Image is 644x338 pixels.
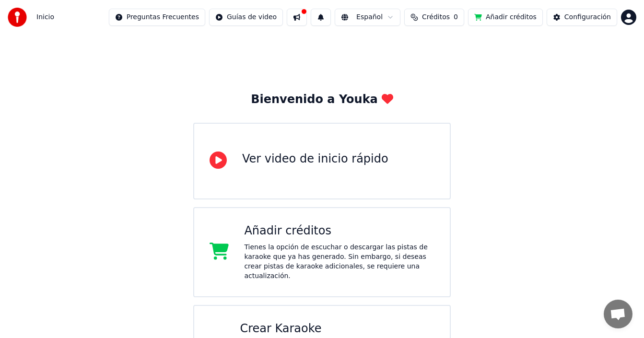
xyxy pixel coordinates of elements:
[244,243,434,281] div: Tienes la opción de escuchar o descargar las pistas de karaoke que ya has generado. Sin embargo, ...
[547,9,617,26] button: Configuración
[468,9,543,26] button: Añadir créditos
[454,12,458,22] span: 0
[8,8,27,27] img: youka
[36,12,54,22] nav: breadcrumb
[404,9,464,26] button: Créditos0
[422,12,450,22] span: Créditos
[209,9,283,26] button: Guías de video
[36,12,54,22] span: Inicio
[251,92,393,107] div: Bienvenido a Youka
[604,300,632,328] a: Bate-papo aberto
[109,9,205,26] button: Preguntas Frecuentes
[564,12,611,22] div: Configuración
[240,321,434,337] div: Crear Karaoke
[244,223,434,239] div: Añadir créditos
[242,152,388,167] div: Ver video de inicio rápido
